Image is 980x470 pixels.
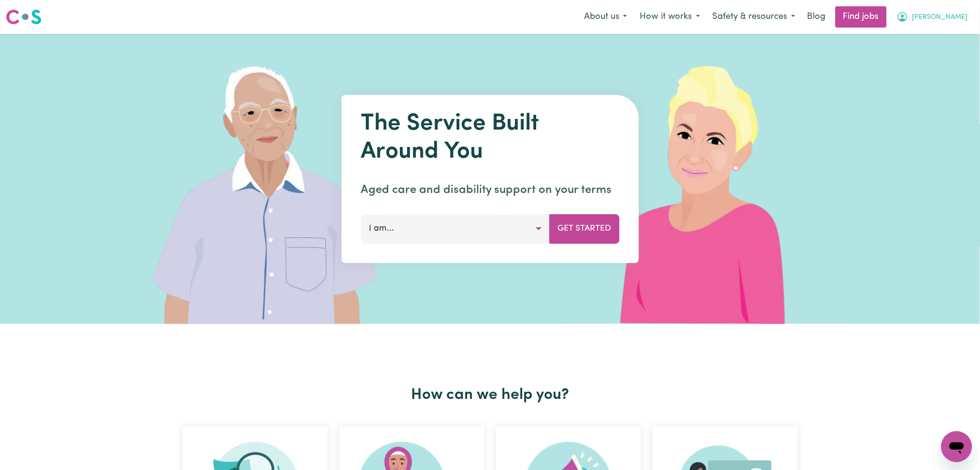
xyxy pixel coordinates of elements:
[891,7,974,27] button: My Account
[706,7,802,27] button: Safety & resources
[361,214,550,243] button: I am...
[941,431,972,462] iframe: Button to launch messaging window
[578,7,633,27] button: About us
[802,6,832,28] a: Blog
[361,110,619,166] h1: The Service Built Around You
[633,7,706,27] button: How it works
[912,12,968,23] span: [PERSON_NAME]
[361,181,619,199] p: Aged care and disability support on your terms
[6,8,42,26] img: Careseekers logo
[549,214,619,243] button: Get Started
[177,386,804,404] h2: How can we help you?
[6,6,42,28] a: Careseekers logo
[835,6,887,28] a: Find jobs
